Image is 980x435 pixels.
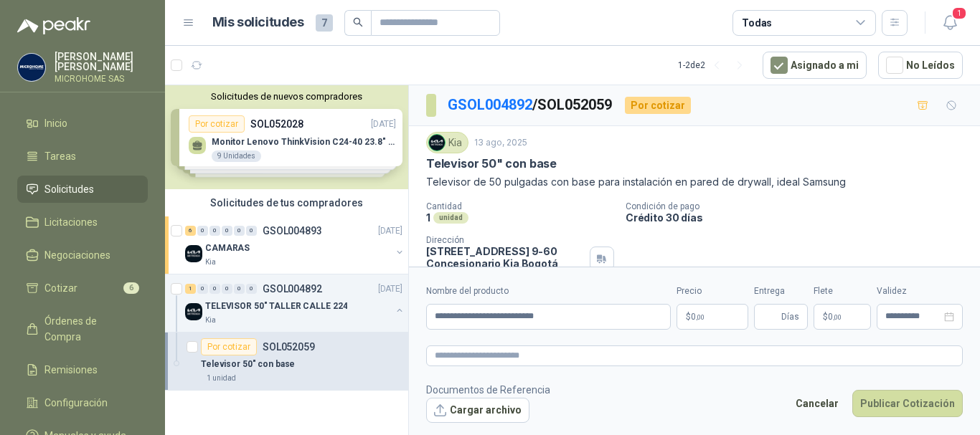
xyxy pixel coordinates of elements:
[55,75,148,83] p: MICROHOME SAS
[17,356,148,383] a: Remisiones
[17,274,148,302] a: Cotizar6
[222,284,232,294] div: 0
[201,338,257,355] div: Por cotizar
[433,212,468,224] div: unidad
[678,54,751,77] div: 1 - 2 de 2
[17,307,148,350] a: Órdenes de Compra
[263,284,322,294] p: GSOL004892
[44,115,67,131] span: Inicio
[197,284,208,294] div: 0
[44,280,77,296] span: Cotizar
[677,304,748,330] p: $0,00
[677,285,748,298] label: Precio
[426,382,550,398] p: Documentos de Referencia
[378,282,402,296] p: [DATE]
[426,201,614,211] p: Cantidad
[17,209,148,236] a: Licitaciones
[222,226,232,236] div: 0
[626,211,974,224] p: Crédito 30 días
[814,285,871,298] label: Flete
[234,226,245,236] div: 0
[44,395,108,411] span: Configuración
[205,300,347,313] p: TELEVISOR 50" TALLER CALLE 224
[205,257,216,268] p: Kia
[17,176,148,203] a: Solicitudes
[201,358,295,371] p: Televisor 50" con base
[878,52,963,79] button: No Leídos
[18,54,45,81] img: Company Logo
[212,12,304,33] h1: Mis solicitudes
[209,284,220,294] div: 0
[378,224,402,238] p: [DATE]
[201,373,242,384] div: 1 unidad
[44,313,134,345] span: Órdenes de Compra
[44,362,98,378] span: Remisiones
[474,136,527,150] p: 13 ago, 2025
[426,235,584,245] p: Dirección
[696,313,705,321] span: ,00
[763,52,867,79] button: Asignado a mi
[263,226,322,236] p: GSOL004893
[55,52,148,72] p: [PERSON_NAME] [PERSON_NAME]
[185,280,405,326] a: 1 0 0 0 0 0 GSOL004892[DATE] Company LogoTELEVISOR 50" TALLER CALLE 224Kia
[165,333,408,391] a: Por cotizarSOL052059Televisor 50" con base1 unidad
[823,312,828,321] span: $
[426,156,557,171] p: Televisor 50" con base
[246,226,257,236] div: 0
[205,242,250,255] p: CAMARAS
[234,284,245,294] div: 0
[448,94,613,116] p: / SOL052059
[877,285,963,298] label: Validez
[171,91,402,102] button: Solicitudes de nuevos compradores
[185,245,202,262] img: Company Logo
[17,242,148,269] a: Negociaciones
[788,390,847,417] button: Cancelar
[429,135,445,150] img: Company Logo
[828,312,842,321] span: 0
[246,284,257,294] div: 0
[951,6,967,20] span: 1
[44,247,110,263] span: Negociaciones
[814,304,871,330] p: $ 0,00
[691,312,705,321] span: 0
[185,284,196,294] div: 1
[426,132,468,153] div: Kia
[44,148,76,164] span: Tareas
[426,245,584,282] p: [STREET_ADDRESS] 9-60 Concesionario Kia Bogotá D.C. , Bogotá D.C.
[316,14,333,32] span: 7
[426,398,529,424] button: Cargar archivo
[781,305,799,329] span: Días
[185,222,405,268] a: 6 0 0 0 0 0 GSOL004893[DATE] Company LogoCAMARASKia
[625,97,691,114] div: Por cotizar
[17,143,148,170] a: Tareas
[165,189,408,216] div: Solicitudes de tus compradores
[754,285,808,298] label: Entrega
[937,10,963,36] button: 1
[626,201,974,211] p: Condición de pago
[742,15,772,31] div: Todas
[17,389,148,416] a: Configuración
[426,285,671,298] label: Nombre del producto
[44,181,94,197] span: Solicitudes
[17,17,90,34] img: Logo peakr
[353,17,363,27] span: search
[852,390,963,417] button: Publicar Cotización
[426,174,963,190] p: Televisor de 50 pulgadas con base para instalación en pared de drywall, ideal Samsung
[263,342,315,352] p: SOL052059
[426,211,430,224] p: 1
[209,226,220,236] div: 0
[44,214,98,230] span: Licitaciones
[17,110,148,137] a: Inicio
[205,315,216,326] p: Kia
[123,282,139,294] span: 6
[185,303,202,320] img: Company Logo
[833,313,842,321] span: ,00
[165,85,408,189] div: Solicitudes de nuevos compradoresPor cotizarSOL052028[DATE] Monitor Lenovo ThinkVision C24-40 23....
[448,96,532,113] a: GSOL004892
[185,226,196,236] div: 6
[197,226,208,236] div: 0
